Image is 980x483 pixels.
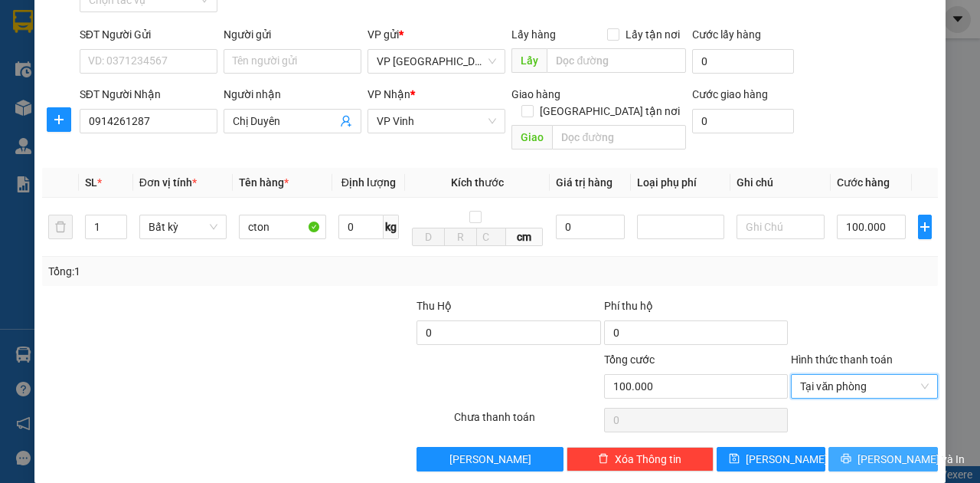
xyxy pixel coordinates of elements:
th: Loại phụ phí [631,168,730,198]
span: cm [506,228,543,246]
span: kg [384,215,399,239]
div: VP gửi [367,26,505,43]
button: deleteXóa Thông tin [567,447,714,472]
button: save[PERSON_NAME] [717,447,826,472]
input: R [444,228,477,246]
span: Giao hàng [511,88,560,100]
span: plus [47,113,70,126]
span: Tổng cước [604,353,655,366]
div: Phí thu hộ [604,297,789,320]
span: Giao [511,125,552,149]
span: Tên hàng [239,176,289,189]
th: Ghi chú [730,168,830,198]
span: [PERSON_NAME] và In [857,451,965,468]
span: [GEOGRAPHIC_DATA] tận nơi [534,103,686,120]
input: C [476,228,506,246]
img: logo [8,64,27,140]
strong: HÃNG XE HẢI HOÀNG GIA [39,15,136,48]
label: Cước giao hàng [692,88,768,100]
button: delete [48,215,73,239]
span: VP Vinh [377,110,496,133]
span: Kích thước [451,176,504,189]
span: [PERSON_NAME] [746,451,828,468]
span: Lấy tận nơi [619,26,686,43]
div: Tổng: 1 [48,263,380,280]
span: Lấy hàng [511,28,556,41]
input: Cước lấy hàng [692,49,794,74]
div: SĐT Người Gửi [80,26,217,43]
span: plus [919,221,931,233]
span: Giá trị hàng [556,176,612,189]
div: Người gửi [224,26,361,43]
span: 24 [PERSON_NAME] - Vinh - [GEOGRAPHIC_DATA] [30,51,140,91]
input: 0 [556,215,625,239]
label: Cước lấy hàng [692,28,761,41]
span: Đơn vị tính [139,176,197,189]
div: Chưa thanh toán [452,409,603,435]
input: Cước giao hàng [692,109,794,133]
span: save [729,453,740,465]
span: Cước hàng [837,176,890,189]
input: Dọc đường [552,125,685,149]
span: Thu Hộ [416,300,452,312]
span: Lấy [511,48,547,73]
button: plus [918,215,932,239]
input: VD: Bàn, Ghế [239,215,326,239]
div: Người nhận [224,86,361,103]
span: delete [598,453,609,465]
span: SL [85,176,97,189]
span: VP Đà Nẵng [377,50,496,73]
button: [PERSON_NAME] [416,447,563,472]
input: Ghi Chú [737,215,824,239]
span: Tại văn phòng [800,375,929,398]
input: D [412,228,445,246]
span: Bất kỳ [149,215,217,238]
span: Xóa Thông tin [615,451,681,468]
label: Hình thức thanh toán [791,353,893,366]
div: SĐT Người Nhận [80,86,217,103]
input: Dọc đường [547,48,685,73]
span: printer [841,453,851,465]
strong: PHIẾU GỬI HÀNG [48,112,126,145]
span: user-add [340,115,352,127]
button: plus [47,107,71,132]
span: [PERSON_NAME] [449,451,531,468]
button: printer[PERSON_NAME] và In [828,447,938,472]
span: VP Nhận [367,88,410,100]
span: Định lượng [341,176,396,189]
